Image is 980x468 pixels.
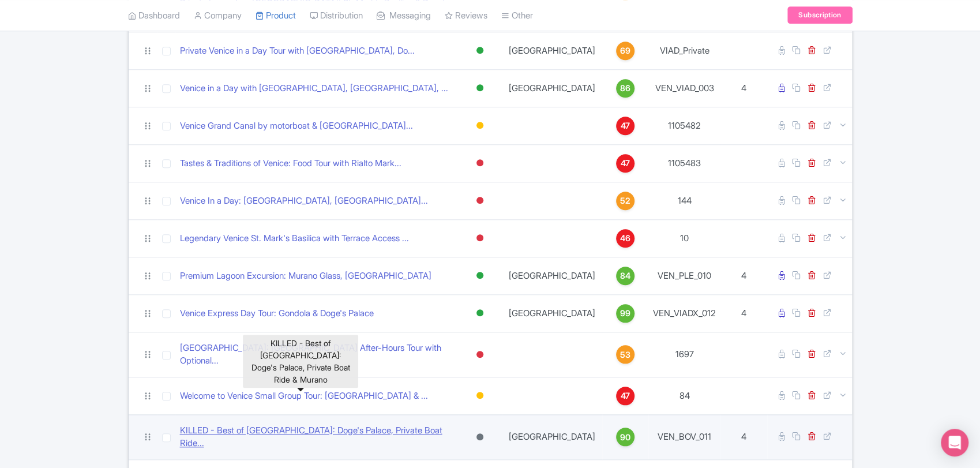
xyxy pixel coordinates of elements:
[502,414,602,459] td: [GEOGRAPHIC_DATA]
[474,192,486,209] div: Inactive
[180,82,448,95] a: Venice in a Day with [GEOGRAPHIC_DATA], [GEOGRAPHIC_DATA], ...
[648,32,720,69] td: VIAD_Private
[787,7,852,24] a: Subscription
[474,230,486,246] div: Inactive
[620,269,630,282] span: 84
[474,155,486,171] div: Inactive
[474,42,486,59] div: Active
[607,345,644,364] a: 53
[180,424,455,450] a: KILLED - Best of [GEOGRAPHIC_DATA]: Doge's Palace, Private Boat Ride...
[502,69,602,107] td: [GEOGRAPHIC_DATA]
[607,154,644,173] a: 47
[621,119,630,132] span: 47
[180,269,431,283] a: Premium Lagoon Excursion: Murano Glass, [GEOGRAPHIC_DATA]
[741,431,746,442] span: 4
[648,294,720,332] td: VEN_VIADX_012
[620,307,630,320] span: 99
[474,387,486,404] div: Building
[474,429,486,445] div: Archived
[620,349,630,361] span: 53
[180,194,428,208] a: Venice In a Day: [GEOGRAPHIC_DATA], [GEOGRAPHIC_DATA]...
[648,144,720,182] td: 1105483
[621,390,630,402] span: 47
[180,44,415,58] a: Private Venice in a Day Tour with [GEOGRAPHIC_DATA], Do...
[607,304,644,323] a: 99
[620,44,630,57] span: 69
[474,117,486,134] div: Building
[474,267,486,284] div: Active
[502,294,602,332] td: [GEOGRAPHIC_DATA]
[607,229,644,248] a: 46
[620,82,630,95] span: 86
[648,69,720,107] td: VEN_VIAD_003
[474,346,486,363] div: Inactive
[607,192,644,210] a: 52
[620,194,630,207] span: 52
[941,429,968,456] div: Open Intercom Messenger
[648,219,720,257] td: 10
[243,335,358,388] div: KILLED - Best of [GEOGRAPHIC_DATA]: Doge's Palace, Private Boat Ride & Murano
[607,79,644,98] a: 86
[648,332,720,377] td: 1697
[607,267,644,285] a: 84
[180,119,413,133] a: Venice Grand Canal by motorboat & [GEOGRAPHIC_DATA]...
[648,107,720,144] td: 1105482
[180,157,401,170] a: Tastes & Traditions of Venice: Food Tour with Rialto Mark...
[502,257,602,294] td: [GEOGRAPHIC_DATA]
[741,83,746,93] span: 4
[180,232,409,245] a: Legendary Venice St. Mark's Basilica with Terrace Access ...
[648,414,720,459] td: VEN_BOV_011
[180,342,455,368] a: [GEOGRAPHIC_DATA]: [GEOGRAPHIC_DATA] After-Hours Tour with Optional...
[474,305,486,321] div: Active
[620,232,630,245] span: 46
[607,387,644,405] a: 47
[180,307,374,320] a: Venice Express Day Tour: Gondola & Doge's Palace
[621,157,630,170] span: 47
[648,377,720,414] td: 84
[607,117,644,135] a: 47
[741,308,746,319] span: 4
[607,428,644,446] a: 90
[180,390,428,403] a: Welcome to Venice Small Group Tour: [GEOGRAPHIC_DATA] & ...
[741,270,746,281] span: 4
[502,32,602,69] td: [GEOGRAPHIC_DATA]
[648,257,720,294] td: VEN_PLE_010
[474,80,486,96] div: Active
[648,182,720,219] td: 144
[620,431,630,444] span: 90
[607,42,644,60] a: 69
